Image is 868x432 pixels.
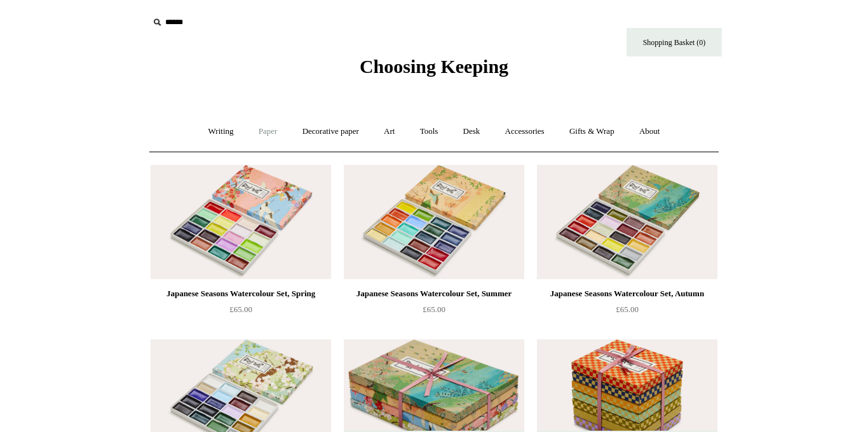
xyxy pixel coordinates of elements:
[537,165,717,279] img: Japanese Seasons Watercolour Set, Autumn
[616,304,639,314] span: £65.00
[537,286,717,338] a: Japanese Seasons Watercolour Set, Autumn £65.00
[197,115,245,148] a: Writing
[628,115,672,148] a: About
[151,286,331,338] a: Japanese Seasons Watercolour Set, Spring £65.00
[151,165,331,279] a: Japanese Seasons Watercolour Set, Spring Japanese Seasons Watercolour Set, Spring
[558,115,626,148] a: Gifts & Wrap
[344,165,524,279] a: Japanese Seasons Watercolour Set, Summer Japanese Seasons Watercolour Set, Summer
[151,165,331,279] img: Japanese Seasons Watercolour Set, Spring
[229,304,252,314] span: £65.00
[344,165,524,279] img: Japanese Seasons Watercolour Set, Summer
[452,115,492,148] a: Desk
[247,115,289,148] a: Paper
[537,165,717,279] a: Japanese Seasons Watercolour Set, Autumn Japanese Seasons Watercolour Set, Autumn
[291,115,370,148] a: Decorative paper
[360,56,508,77] span: Choosing Keeping
[627,28,722,56] a: Shopping Basket (0)
[494,115,556,148] a: Accessories
[154,286,328,301] div: Japanese Seasons Watercolour Set, Spring
[372,115,406,148] a: Art
[347,286,521,301] div: Japanese Seasons Watercolour Set, Summer
[423,304,445,314] span: £65.00
[409,115,450,148] a: Tools
[344,286,524,338] a: Japanese Seasons Watercolour Set, Summer £65.00
[540,286,714,301] div: Japanese Seasons Watercolour Set, Autumn
[360,66,508,75] a: Choosing Keeping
